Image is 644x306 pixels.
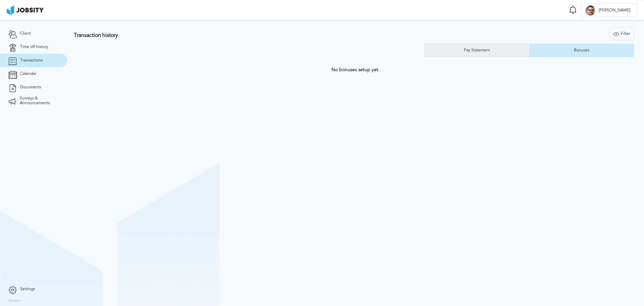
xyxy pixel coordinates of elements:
span: Transactions [20,58,43,63]
span: Client [20,31,31,36]
div: R [585,5,595,15]
h3: Transaction history [74,32,380,38]
span: Surveys & Announcements [20,96,59,105]
span: No bonuses setup yet. [331,67,380,73]
button: Pay Statement [424,44,529,57]
span: Settings [20,287,35,292]
span: Calendar [20,72,36,76]
img: ab4bad089aa723f57921c736e9817d99.png [7,5,44,15]
span: Time off history [20,45,48,49]
div: Bonuses [571,48,593,53]
span: Documents [20,85,41,90]
div: Filter [610,27,634,41]
button: Bonuses [529,44,634,57]
label: Version: [8,299,21,303]
button: R[PERSON_NAME] [582,3,637,17]
span: [PERSON_NAME] [595,8,634,13]
button: Filter [609,27,634,40]
div: Pay Statement [461,48,493,53]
